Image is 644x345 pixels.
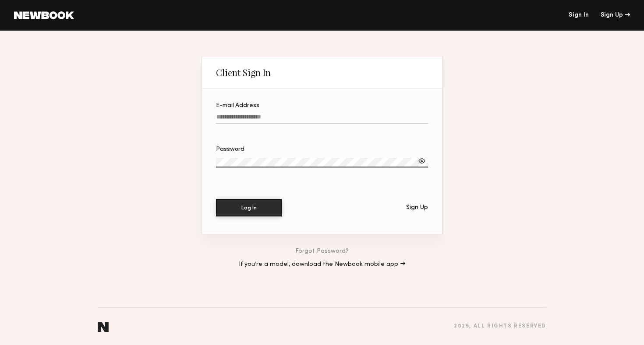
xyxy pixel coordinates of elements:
div: E-mail Address [216,103,428,109]
div: Sign Up [601,12,630,18]
a: If you’re a model, download the Newbook mobile app → [239,261,405,268]
div: 2025 , all rights reserved [454,324,546,329]
button: Log In [216,199,282,216]
a: Sign In [569,12,589,18]
input: E-mail Address [216,114,428,124]
div: Password [216,146,428,153]
div: Sign Up [406,205,428,211]
input: Password [216,158,428,167]
div: Client Sign In [216,67,271,78]
a: Forgot Password? [295,248,349,254]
